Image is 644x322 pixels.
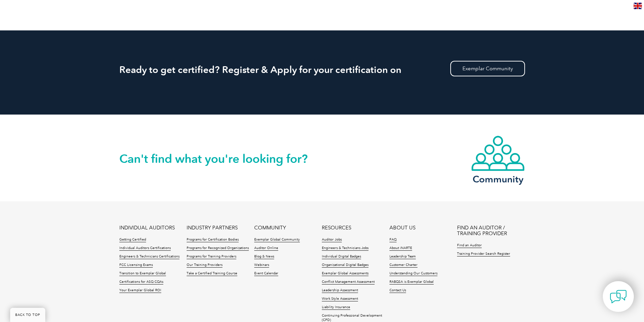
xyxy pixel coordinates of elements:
a: FCC Licensing Exams [119,263,153,268]
a: Blog & News [254,254,274,259]
img: contact-chat.png [610,288,627,305]
a: RESOURCES [322,225,351,231]
img: en [634,3,642,9]
a: Engineers & Technicians Jobs [322,246,368,251]
a: Certifications for ASQ CQAs [119,280,163,284]
h3: Community [471,175,525,183]
a: Engineers & Technicians Certifications [119,254,180,259]
a: FIND AN AUDITOR / TRAINING PROVIDER [457,225,525,237]
a: Programs for Recognized Organizations [187,246,249,251]
a: Organizational Digital Badges [322,263,368,268]
img: icon-community.webp [471,135,525,172]
a: Find an Auditor [457,243,482,248]
a: Auditor Jobs [322,238,342,242]
a: Exemplar Global Community [254,238,300,242]
a: BACK TO TOP [10,308,45,322]
a: Work Style Assessment [322,297,358,301]
h2: Ready to get certified? Register & Apply for your certification on [119,64,525,75]
a: Customer Charter [389,263,418,268]
a: Programs for Training Providers [187,254,236,259]
a: Contact Us [389,288,406,293]
a: ABOUT US [389,225,415,231]
a: Our Training Providers [187,263,222,268]
a: Exemplar Community [450,61,525,76]
a: Exemplar Global Assessments [322,271,368,276]
a: Conflict Management Assessment [322,280,375,284]
a: FAQ [389,238,397,242]
a: About iNARTE [389,246,412,251]
a: Event Calendar [254,271,278,276]
a: INDUSTRY PARTNERS [187,225,238,231]
a: Your Exemplar Global ROI [119,288,161,293]
a: Understanding Our Customers [389,271,437,276]
h2: Can't find what you're looking for? [119,153,322,164]
a: RABQSA is Exemplar Global [389,280,434,284]
a: Liability Insurance [322,305,350,310]
a: Community [471,135,525,183]
a: Auditor Online [254,246,278,251]
a: Individual Digital Badges [322,254,361,259]
a: Take a Certified Training Course [187,271,237,276]
a: Getting Certified [119,238,146,242]
a: COMMUNITY [254,225,286,231]
a: Leadership Team [389,254,416,259]
a: Leadership Assessment [322,288,358,293]
a: INDIVIDUAL AUDITORS [119,225,175,231]
a: Individual Auditors Certifications [119,246,171,251]
a: Webinars [254,263,269,268]
a: Programs for Certification Bodies [187,238,239,242]
a: Training Provider Search Register [457,252,510,256]
a: Transition to Exemplar Global [119,271,166,276]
